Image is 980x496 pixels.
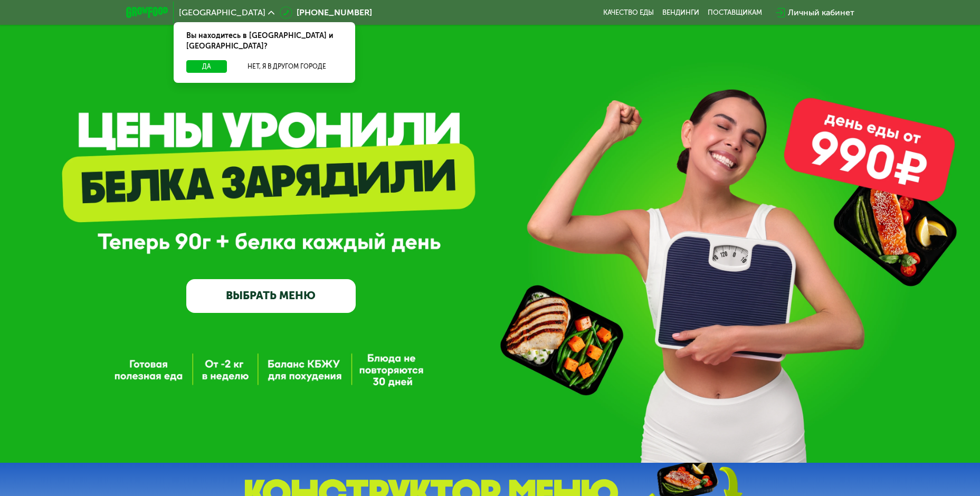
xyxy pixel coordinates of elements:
[179,8,265,17] span: [GEOGRAPHIC_DATA]
[231,60,342,73] button: Нет, я в другом городе
[708,8,762,17] div: поставщикам
[662,8,699,17] a: Вендинги
[186,60,227,73] button: Да
[280,6,372,19] a: [PHONE_NUMBER]
[788,6,854,19] div: Личный кабинет
[603,8,654,17] a: Качество еды
[186,279,356,313] a: ВЫБРАТЬ МЕНЮ
[174,22,355,60] div: Вы находитесь в [GEOGRAPHIC_DATA] и [GEOGRAPHIC_DATA]?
